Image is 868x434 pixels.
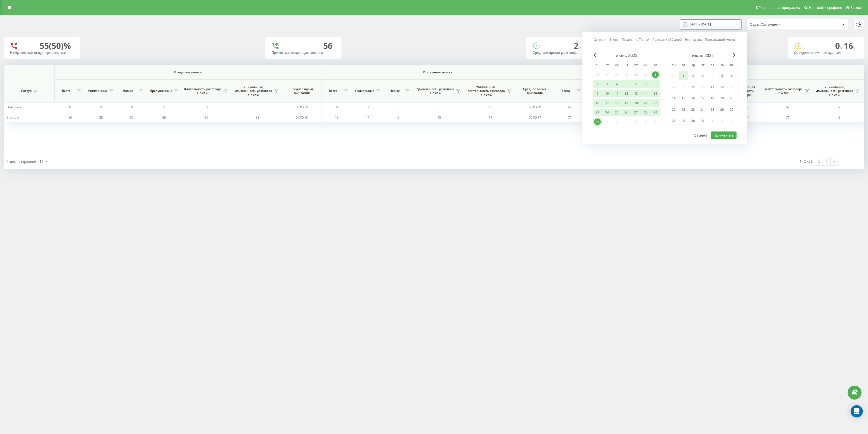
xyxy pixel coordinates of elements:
[698,82,708,92] div: чт 10 июля 2025 г.
[709,84,716,90] div: 11
[623,62,630,69] abbr: четверг
[6,159,36,164] span: Строк на странице
[119,89,137,93] span: Новые
[593,53,660,58] div: июнь 2025
[578,45,582,50] span: м
[336,105,338,109] span: 0
[622,109,631,116] div: чт 26 июня 2025 г.
[612,80,622,88] div: ср 4 июня 2025 г.
[150,89,172,93] span: Пропущенные
[851,405,863,417] div: Open Intercom Messenger
[574,40,582,51] span: 2
[633,100,639,106] div: 20
[669,82,679,92] div: пн 7 июля 2025 г.
[837,115,840,120] span: 43
[800,159,813,164] div: 1 - 2 из 2
[717,94,727,103] div: сб 19 июля 2025 г.
[728,106,735,113] div: 27
[690,95,696,102] div: 16
[688,94,698,103] div: ср 16 июля 2025 г.
[163,115,166,120] span: 55
[698,116,708,125] div: чт 31 июля 2025 г.
[467,85,506,97] span: Уникальные, длительность разговора > Х сек.
[612,99,622,107] div: ср 18 июня 2025 г.
[438,105,440,109] span: 0
[594,37,606,42] a: Сегодня
[594,109,601,116] div: 23
[679,71,688,80] div: вт 1 июля 2025 г.
[641,90,651,97] div: сб 14 июня 2025 г.
[699,106,706,113] div: 24
[705,37,735,42] a: Предыдущий месяц
[612,109,622,116] div: ср 25 июня 2025 г.
[613,90,620,97] div: 11
[680,106,687,113] div: 22
[651,109,660,116] div: вс 29 июня 2025 г.
[7,105,21,109] span: Unknown
[622,99,631,107] div: чт 19 июня 2025 г.
[717,105,727,114] div: сб 26 июля 2025 г.
[366,115,370,120] span: 11
[728,62,735,69] abbr: воскресенье
[623,100,630,106] div: 19
[708,82,717,92] div: пт 11 июля 2025 г.
[438,115,441,120] span: 15
[604,100,610,106] div: 17
[727,71,737,80] div: вс 6 июля 2025 г.
[594,81,601,88] div: 2
[652,109,659,116] div: 29
[69,105,71,109] span: 0
[632,62,640,69] abbr: пятница
[283,112,321,122] td: 00:00:16
[840,45,844,50] span: м
[652,37,682,42] a: Последние 30 дней
[70,70,305,74] span: Входящие звонки
[642,90,649,97] div: 14
[100,105,102,109] span: 0
[613,62,621,69] abbr: среда
[283,102,321,112] td: 00:00:00
[622,37,649,42] a: Последние 7 дней
[489,105,491,109] span: 0
[835,40,844,51] span: 0
[690,73,696,79] div: 2
[398,105,400,109] span: 0
[689,62,697,69] abbr: среда
[593,90,602,97] div: пн 9 июня 2025 г.
[516,112,554,122] td: 00:00:17
[732,53,735,57] span: Next Month
[652,100,659,106] div: 22
[40,41,71,51] div: 55 (50)%
[651,71,660,79] div: вс 1 июня 2025 г.
[670,84,677,90] div: 7
[750,22,811,27] div: Отдел/Сотрудник
[690,84,696,90] div: 9
[690,106,696,113] div: 23
[88,89,108,93] span: Уникальные
[670,118,677,124] div: 28
[690,118,696,124] div: 30
[205,115,208,120] span: 56
[727,105,737,114] div: вс 27 июля 2025 г.
[622,90,631,97] div: чт 12 июня 2025 г.
[786,115,790,120] span: 71
[651,90,660,97] div: вс 15 июня 2025 г.
[642,109,649,116] div: 28
[718,62,726,69] abbr: суббота
[679,116,688,125] div: вт 29 июля 2025 г.
[719,95,725,102] div: 19
[206,105,208,109] span: 0
[631,80,641,88] div: пт 6 июня 2025 г.
[287,87,317,95] span: Среднее время ожидания
[323,41,332,51] div: 56
[520,87,550,95] span: Среднее время ожидания
[642,81,649,88] div: 7
[711,132,737,139] button: Применить
[593,109,602,116] div: пн 23 июня 2025 г.
[602,109,612,116] div: вт 24 июня 2025 г.
[593,118,602,126] div: пн 30 июня 2025 г.
[163,105,165,109] span: 0
[709,62,716,69] abbr: пятница
[613,100,620,106] div: 18
[335,115,339,120] span: 15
